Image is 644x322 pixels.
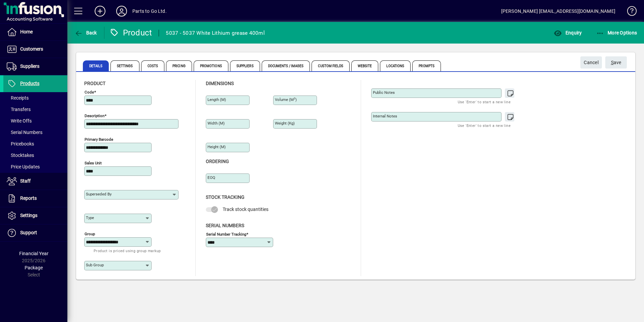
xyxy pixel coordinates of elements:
[206,223,244,228] span: Serial Numbers
[3,138,67,150] a: Pricebooks
[611,60,614,65] span: S
[20,81,39,86] span: Products
[262,60,310,71] span: Documents / Images
[7,141,34,146] span: Pricebooks
[20,195,37,201] span: Reports
[294,97,295,100] sup: 3
[584,57,599,68] span: Cancel
[83,60,109,71] span: Details
[85,161,102,165] mat-label: Sales unit
[3,127,67,138] a: Serial Numbers
[20,230,37,235] span: Support
[85,232,95,236] mat-label: Group
[3,24,67,41] a: Home
[84,81,105,86] span: Product
[20,63,39,69] span: Suppliers
[7,95,29,101] span: Receipts
[109,27,152,38] div: Product
[351,60,379,71] span: Website
[554,30,582,35] span: Enquiry
[25,265,43,270] span: Package
[206,194,245,200] span: Stock Tracking
[230,60,260,71] span: Suppliers
[141,60,165,71] span: Costs
[110,60,139,71] span: Settings
[206,232,246,236] mat-label: Serial Number tracking
[111,5,132,17] button: Profile
[3,207,67,224] a: Settings
[3,104,67,115] a: Transfers
[86,215,94,220] mat-label: Type
[3,173,67,190] a: Staff
[552,27,583,39] button: Enquiry
[312,60,349,71] span: Custom Fields
[275,97,297,102] mat-label: Volume (m )
[594,27,639,39] button: More Options
[7,107,31,112] span: Transfers
[380,60,411,71] span: Locations
[73,27,99,39] button: Back
[7,130,42,135] span: Serial Numbers
[596,30,637,35] span: More Options
[89,5,111,17] button: Add
[412,60,441,71] span: Prompts
[74,30,97,35] span: Back
[501,6,615,17] div: [PERSON_NAME] [EMAIL_ADDRESS][DOMAIN_NAME]
[207,144,226,149] mat-label: Height (m)
[207,121,225,126] mat-label: Width (m)
[605,56,627,69] button: Save
[622,1,636,23] a: Knowledge Base
[85,113,104,118] mat-label: Description
[19,251,49,256] span: Financial Year
[373,114,397,118] mat-label: Internal Notes
[458,98,511,106] mat-hint: Use 'Enter' to start a new line
[3,161,67,172] a: Price Updates
[3,58,67,75] a: Suppliers
[207,97,226,102] mat-label: Length (m)
[132,6,167,17] div: Parts to Go Ltd.
[194,60,228,71] span: Promotions
[20,29,33,34] span: Home
[3,41,67,58] a: Customers
[580,56,602,69] button: Cancel
[20,213,37,218] span: Settings
[67,27,104,39] app-page-header-button: Back
[85,137,113,142] mat-label: Primary barcode
[7,153,34,158] span: Stocktakes
[20,46,43,52] span: Customers
[7,118,32,124] span: Write Offs
[223,207,268,212] span: Track stock quantities
[207,175,215,180] mat-label: EOQ
[3,150,67,161] a: Stocktakes
[3,224,67,241] a: Support
[86,192,111,196] mat-label: Superseded by
[166,60,192,71] span: Pricing
[206,81,234,86] span: Dimensions
[166,28,265,38] div: 5037 - 5037 White Lithium grease 400ml
[86,263,104,267] mat-label: Sub group
[85,90,94,95] mat-label: Code
[458,122,511,129] mat-hint: Use 'Enter' to start a new line
[373,90,395,95] mat-label: Public Notes
[94,247,161,254] mat-hint: Product is priced using group markup
[20,178,31,184] span: Staff
[3,190,67,207] a: Reports
[3,115,67,127] a: Write Offs
[611,57,621,68] span: ave
[7,164,40,169] span: Price Updates
[3,92,67,104] a: Receipts
[206,159,229,164] span: Ordering
[275,121,295,126] mat-label: Weight (Kg)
